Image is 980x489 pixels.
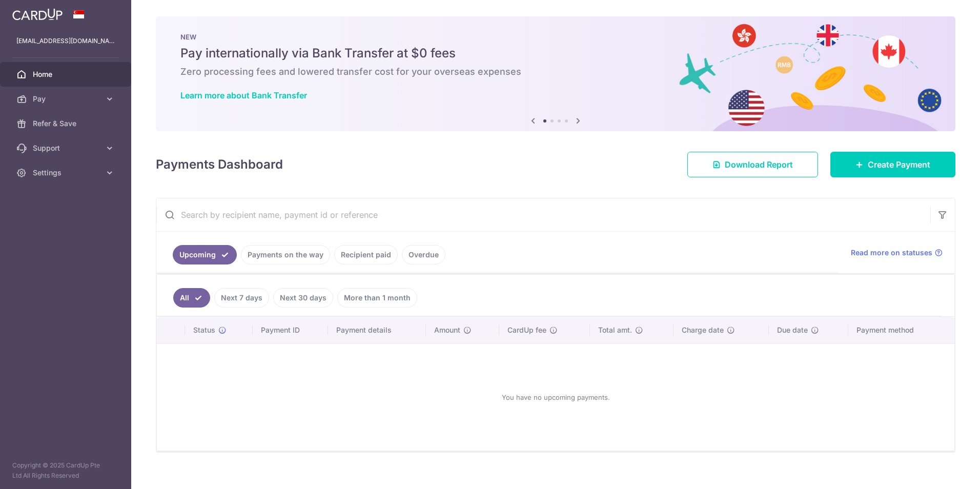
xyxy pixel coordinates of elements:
[214,288,269,308] a: Next 7 days
[180,45,931,62] h5: Pay internationally via Bank Transfer at $0 fees
[33,69,100,79] span: Home
[337,288,417,308] a: More than 1 month
[273,288,333,308] a: Next 30 days
[33,143,100,153] span: Support
[868,158,930,171] span: Create Payment
[334,245,398,264] a: Recipient paid
[598,325,632,335] span: Total amt.
[507,325,546,335] span: CardUp fee
[156,198,930,231] input: Search by recipient name, payment id or reference
[402,245,445,264] a: Overdue
[33,94,100,104] span: Pay
[328,317,426,343] th: Payment details
[725,158,793,171] span: Download Report
[156,16,955,131] img: Bank transfer banner
[16,36,115,46] p: [EMAIL_ADDRESS][DOMAIN_NAME]
[434,325,460,335] span: Amount
[33,168,100,178] span: Settings
[180,33,931,41] p: NEW
[169,352,942,442] div: You have no upcoming payments.
[687,152,818,177] a: Download Report
[193,325,215,335] span: Status
[777,325,808,335] span: Due date
[253,317,328,343] th: Payment ID
[848,317,954,343] th: Payment method
[180,90,307,100] a: Learn more about Bank Transfer
[173,288,210,308] a: All
[851,248,932,258] span: Read more on statuses
[12,8,63,21] img: CardUp
[682,325,724,335] span: Charge date
[173,245,237,264] a: Upcoming
[180,66,931,78] h6: Zero processing fees and lowered transfer cost for your overseas expenses
[33,118,100,129] span: Refer & Save
[851,248,943,258] a: Read more on statuses
[830,152,955,177] a: Create Payment
[156,155,283,174] h4: Payments Dashboard
[241,245,330,264] a: Payments on the way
